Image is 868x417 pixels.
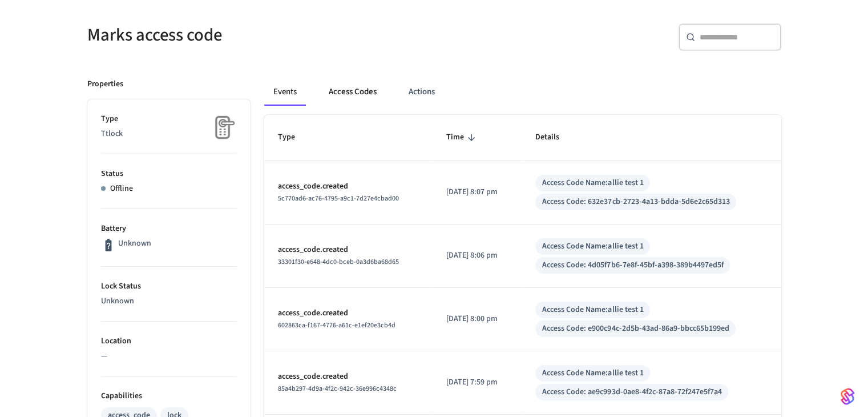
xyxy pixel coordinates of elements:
[841,387,854,406] img: SeamLogoGradient.69752ec5.svg
[101,128,237,140] p: Ttlock
[542,367,643,379] div: Access Code Name: allie test 1
[110,183,133,195] p: Offline
[278,244,419,256] p: access_code.created
[101,295,237,307] p: Unknown
[278,371,419,383] p: access_code.created
[278,384,397,394] span: 85a4b297-4d9a-4f2c-942c-36e996c4348c
[542,386,721,398] div: Access Code: ae9c993d-0ae8-4f2c-87a8-72f247e5f7a4
[264,78,306,106] button: Events
[101,280,237,292] p: Lock Status
[278,194,399,203] span: 5c770ad6-ac76-4795-a9c1-7d27e4cbad00
[446,186,508,198] p: [DATE] 8:07 pm
[542,177,643,189] div: Access Code Name: allie test 1
[446,313,508,325] p: [DATE] 8:00 pm
[264,78,781,106] div: ant example
[101,335,237,347] p: Location
[101,168,237,180] p: Status
[446,250,508,262] p: [DATE] 8:06 pm
[87,23,427,47] h5: Marks access code
[446,376,508,388] p: [DATE] 7:59 pm
[535,129,574,146] span: Details
[278,320,395,330] span: 602863ca-f167-4776-a61c-e1ef20e3cb4d
[101,390,237,402] p: Capabilities
[208,113,237,142] img: Placeholder Lock Image
[278,257,399,267] span: 33301f30-e648-4dc0-bceb-0a3d6ba68d65
[278,129,310,146] span: Type
[87,78,123,90] p: Properties
[446,129,479,146] span: Time
[542,240,643,252] div: Access Code Name: allie test 1
[278,307,419,319] p: access_code.created
[399,78,444,106] button: Actions
[542,196,729,208] div: Access Code: 632e37cb-2723-4a13-bdda-5d6e2c65d313
[101,113,237,125] p: Type
[320,78,386,106] button: Access Codes
[101,350,237,362] p: —
[542,259,723,271] div: Access Code: 4d05f7b6-7e8f-45bf-a398-389b4497ed5f
[118,238,151,250] p: Unknown
[101,223,237,235] p: Battery
[542,323,729,335] div: Access Code: e900c94c-2d5b-43ad-86a9-bbcc65b199ed
[542,304,643,316] div: Access Code Name: allie test 1
[278,181,419,193] p: access_code.created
